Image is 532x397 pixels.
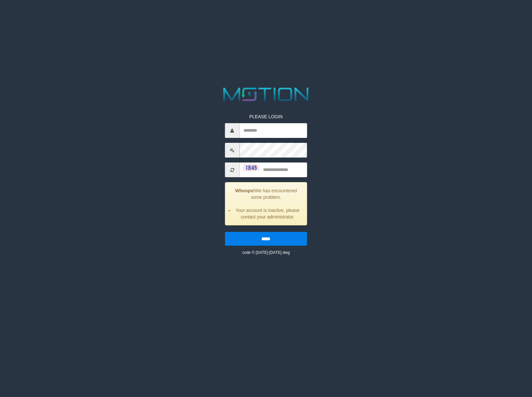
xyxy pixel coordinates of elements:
[225,182,307,225] div: We has encountered some problem.
[225,113,307,120] p: PLEASE LOGIN
[242,250,290,255] small: code © [DATE]-[DATE] dwg
[243,164,259,171] img: captcha
[220,85,313,104] img: MOTION_logo.png
[233,207,302,220] li: Your account is inactive, please contact your administrator.
[235,188,255,193] strong: Whoops!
